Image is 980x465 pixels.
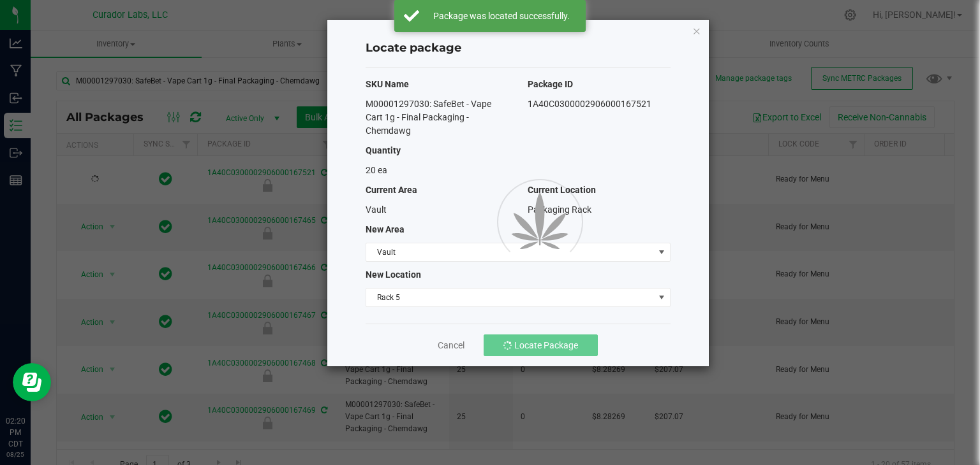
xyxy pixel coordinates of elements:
[13,363,51,401] iframe: Resource center
[366,243,654,261] span: Vault
[366,145,401,155] span: Quantity
[653,243,669,261] span: select
[366,165,387,175] span: 20 ea
[366,224,405,234] span: New Area
[438,339,464,352] a: Cancel
[366,289,654,306] span: Rack 5
[366,40,671,57] h4: Locate package
[484,334,598,356] button: Locate Package
[514,340,578,350] span: Locate Package
[528,99,651,109] span: 1A40C0300002906000167521
[366,269,421,280] span: New Location
[528,79,573,89] span: Package ID
[426,10,576,22] div: Package was located successfully.
[366,185,417,195] span: Current Area
[366,99,491,136] span: M00001297030: SafeBet - Vape Cart 1g - Final Packaging - Chemdawg
[366,204,387,215] span: Vault
[366,79,409,89] span: SKU Name
[653,289,669,306] span: select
